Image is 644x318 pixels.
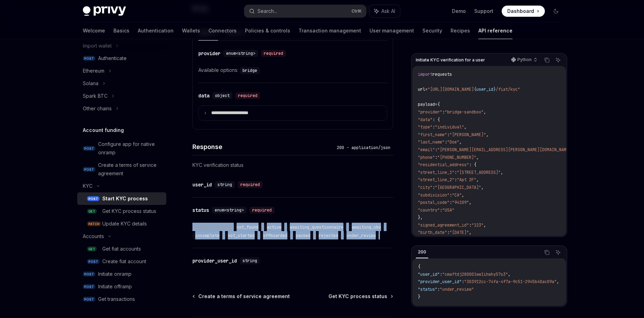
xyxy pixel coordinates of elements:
span: "under_review" [440,287,474,292]
span: , [484,222,486,228]
div: , [260,231,293,239]
span: "subdivision" [418,192,450,198]
a: Transaction management [299,22,361,39]
span: { [437,102,440,107]
span: = [425,87,428,92]
span: object [215,93,230,98]
div: , [316,231,344,239]
span: = [435,102,437,107]
span: "bridge-sandbox" [445,109,484,115]
span: : [447,132,450,138]
span: , [459,139,462,145]
div: Get fiat accounts [102,245,141,253]
span: "street_line_2" [418,177,454,183]
span: PATCH [87,221,101,227]
div: , [225,231,260,239]
span: Initiate KYC verification for a user [416,57,485,63]
span: "123" [471,222,484,228]
code: awaiting_ubo [349,224,384,231]
span: , [462,192,464,198]
a: GETGet KYC process status [77,205,166,217]
div: Ethereum [83,67,104,75]
a: Demo [452,8,466,15]
button: Ask AI [554,56,563,65]
span: } [418,294,420,299]
span: : [450,192,452,198]
div: user_id [192,181,212,188]
button: Ask AI [369,5,400,17]
span: "[DATE]" [450,230,469,235]
div: KYC [83,182,93,190]
div: required [261,50,286,57]
span: "postal_code" [418,200,450,205]
h4: Response [192,142,334,151]
span: , [484,109,486,115]
div: Create fiat account [102,257,146,266]
a: Connectors [208,22,237,39]
span: : [454,170,457,175]
span: : [447,230,450,235]
code: incomplete [192,232,222,239]
span: GET [87,209,97,214]
span: , [476,177,479,183]
a: GETGet fiat accounts [77,243,166,255]
span: "CA" [452,192,462,198]
div: Update KYC details [102,220,147,228]
span: enum<string> [215,207,244,213]
a: POSTAuthenticate [77,52,166,65]
button: Copy the contents from the code block [542,56,551,65]
div: 200 [416,248,428,256]
span: "signed_agreement_id" [418,222,469,228]
code: under_review [344,232,379,239]
span: "city" [418,185,432,190]
span: "individual" [435,124,464,130]
span: : [432,185,435,190]
span: : [454,177,457,183]
a: Wallets [182,22,200,39]
div: , [264,223,287,231]
span: POST [83,167,95,172]
span: "residential_address" [418,162,469,168]
div: data [198,92,209,99]
span: /fiat/kyc" [496,87,520,92]
span: Ask AI [381,8,395,15]
div: status [192,207,209,214]
span: "provider" [418,109,442,115]
a: POSTCreate a terms of service agreement [77,159,166,180]
span: "[GEOGRAPHIC_DATA]" [435,185,481,190]
code: paused [293,232,313,239]
a: API reference [478,22,512,39]
span: requests [432,72,452,77]
div: Available options: [192,223,393,239]
span: "Doe" [447,139,459,145]
span: import [418,72,432,77]
span: : [445,139,447,145]
span: "data" [418,117,432,123]
span: , [476,155,479,160]
span: Create a terms of service agreement [198,293,290,300]
span: "email" [418,147,435,153]
img: dark logo [83,6,126,16]
div: provider_user_id [192,257,237,264]
a: POSTInitiate offramp [77,280,166,293]
span: , [501,170,503,175]
span: Ctrl K [351,8,362,14]
span: payload [418,102,435,107]
span: , [481,185,484,190]
div: provider [198,50,221,57]
button: Python [507,54,540,66]
code: active [264,224,284,231]
span: , [508,272,510,277]
a: PATCHUpdate KYC details [77,217,166,230]
span: "303912cc-74fa-4f7a-9c51-2945b40ac09a" [464,279,557,284]
span: : [442,109,445,115]
a: Basics [113,22,129,39]
code: rejected [316,232,341,239]
span: , [469,230,471,235]
span: POST [87,259,100,264]
div: , [349,223,387,231]
span: "94109" [452,200,469,205]
span: }, [418,215,423,220]
span: "[STREET_ADDRESS]" [457,170,501,175]
div: , [234,223,264,231]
